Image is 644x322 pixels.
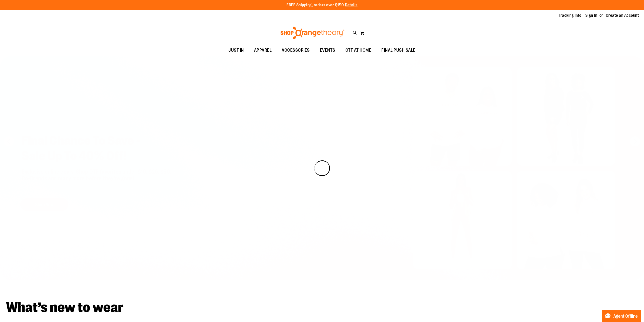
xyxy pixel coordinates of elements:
span: EVENTS [320,45,335,56]
a: Details [345,3,358,7]
span: APPAREL [254,45,272,56]
a: JUST IN [223,45,249,56]
span: JUST IN [228,45,244,56]
img: Shop Orangetheory [280,27,345,39]
span: ACCESSORIES [282,45,310,56]
button: Agent Offline [602,310,641,322]
p: FREE Shipping, orders over $150. [286,2,358,8]
a: Sign In [585,13,597,18]
span: Agent Offline [613,314,638,319]
span: FINAL PUSH SALE [381,45,416,56]
span: OTF AT HOME [345,45,371,56]
a: ACCESSORIES [277,45,315,56]
a: FINAL PUSH SALE [376,45,421,56]
a: OTF AT HOME [340,45,377,56]
h2: What’s new to wear [6,300,638,314]
a: Create an Account [606,13,639,18]
a: EVENTS [315,45,340,56]
a: APPAREL [249,45,277,56]
a: Tracking Info [558,13,581,18]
